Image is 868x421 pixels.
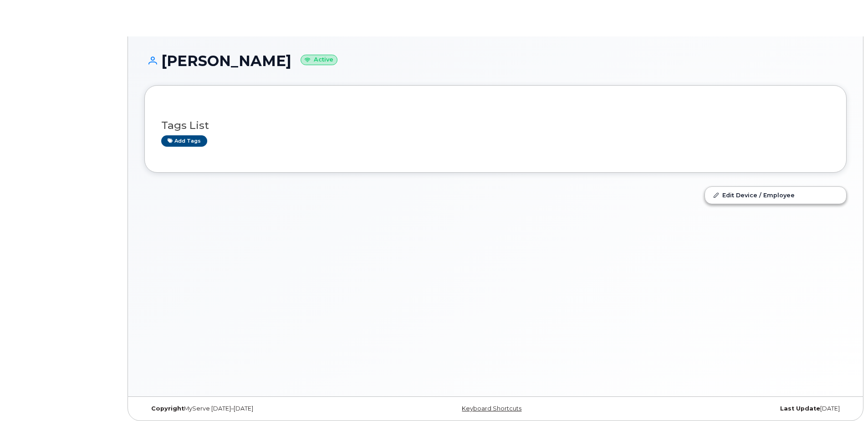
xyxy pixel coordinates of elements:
strong: Copyright [151,405,184,412]
div: MyServe [DATE]–[DATE] [144,405,378,412]
h1: [PERSON_NAME] [144,53,847,69]
strong: Last Update [780,405,820,412]
a: Add tags [161,135,207,147]
a: Keyboard Shortcuts [462,405,521,412]
div: [DATE] [613,405,847,412]
small: Active [301,55,337,65]
h3: Tags List [161,120,830,131]
a: Edit Device / Employee [705,187,846,203]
